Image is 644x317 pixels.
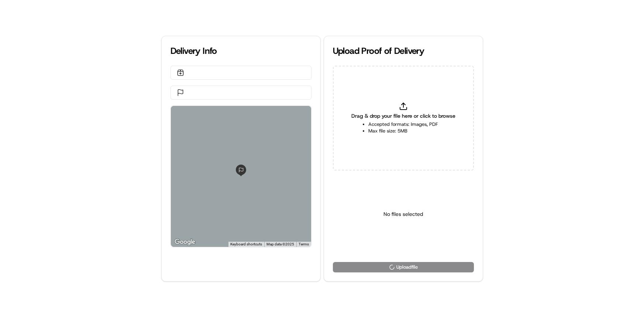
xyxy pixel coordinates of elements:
[383,210,423,218] p: No files selected
[173,237,197,247] img: Google
[266,242,294,246] span: Map data ©2025
[351,112,455,120] span: Drag & drop your file here or click to browse
[230,242,262,247] button: Keyboard shortcuts
[173,237,197,247] a: Open this area in Google Maps (opens a new window)
[171,45,311,57] div: Delivery Info
[368,121,438,128] li: Accepted formats: Images, PDF
[299,242,309,246] a: Terms
[171,106,311,247] div: 0
[333,45,474,57] div: Upload Proof of Delivery
[368,128,438,134] li: Max file size: 5MB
